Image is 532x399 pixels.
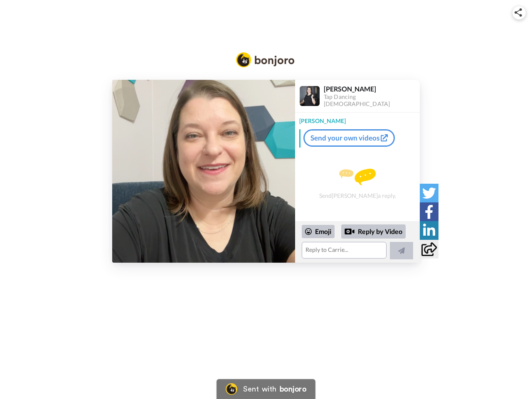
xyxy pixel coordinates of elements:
[339,169,376,185] img: message.svg
[302,225,335,238] div: Emoji
[341,224,406,239] div: Reply by Video
[345,227,355,236] div: Reply by Video
[515,8,522,17] img: ic_share.svg
[112,80,295,263] img: b6832a39-7e25-472d-ae50-c666c78e0bba-thumb.jpg
[324,94,419,108] div: Tap Dancing [DEMOGRAPHIC_DATA]
[300,86,320,106] img: Profile Image
[236,52,294,67] img: Bonjoro Logo
[295,113,420,125] div: [PERSON_NAME]
[324,85,419,93] div: [PERSON_NAME]
[295,151,420,217] div: Send [PERSON_NAME] a reply.
[303,129,395,147] a: Send your own videos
